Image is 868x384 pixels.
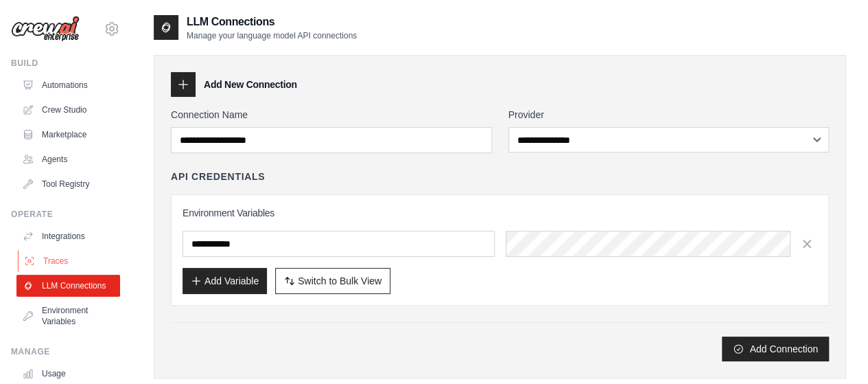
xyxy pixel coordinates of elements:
[16,173,120,195] a: Tool Registry
[204,78,297,91] h3: Add New Connection
[183,268,267,294] button: Add Variable
[11,346,120,357] div: Manage
[508,108,830,122] label: Provider
[16,124,120,146] a: Marketplace
[16,148,120,170] a: Agents
[187,14,357,30] h2: LLM Connections
[298,274,382,288] span: Switch to Bulk View
[16,225,120,247] a: Integrations
[11,16,80,42] img: Logo
[187,30,357,41] p: Manage your language model API connections
[11,209,120,220] div: Operate
[16,74,120,96] a: Automations
[16,275,120,297] a: LLM Connections
[16,99,120,121] a: Crew Studio
[171,108,492,122] label: Connection Name
[171,170,265,183] h4: API Credentials
[11,58,120,69] div: Build
[722,337,829,361] button: Add Connection
[16,300,120,332] a: Environment Variables
[275,268,390,294] button: Switch to Bulk View
[183,206,817,220] h3: Environment Variables
[18,250,121,272] a: Traces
